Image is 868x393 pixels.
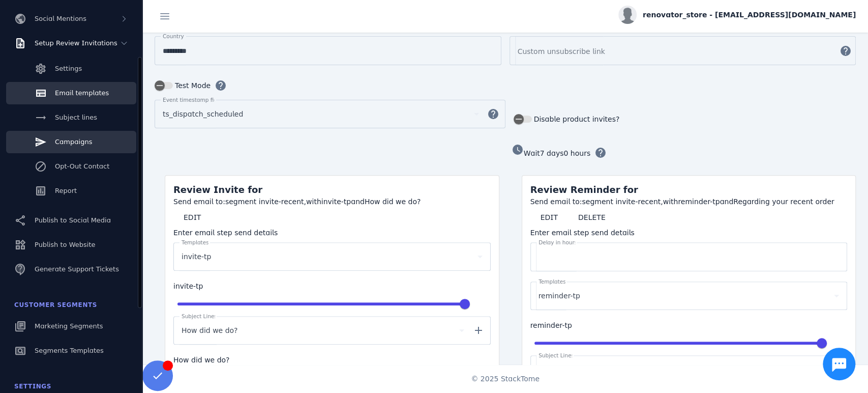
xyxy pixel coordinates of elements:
[532,113,620,125] label: Disable product invites?
[530,196,848,207] div: segment invite-recent, reminder-tp Regarding your recent order
[568,207,616,228] button: DELETE
[163,45,493,57] input: Country
[182,250,211,263] span: invite-tp
[35,216,111,224] span: Publish to Social Media
[6,180,136,202] a: Report
[466,324,491,336] mat-icon: add
[720,198,733,206] span: and
[481,108,505,120] mat-icon: help
[563,149,590,157] span: 0 hours
[173,281,491,292] div: invite-tp
[173,207,211,228] button: EDIT
[6,258,136,280] a: Generate Support Tickets
[6,315,136,338] a: Marketing Segments
[55,187,77,194] span: Report
[55,162,109,170] span: Opt-Out Contact
[578,214,606,221] span: DELETE
[173,228,491,238] div: Enter email step send details
[182,239,209,245] mat-label: Templates
[35,322,103,330] span: Marketing Segments
[6,106,136,129] a: Subject lines
[538,239,577,245] mat-label: Delay in hours
[663,198,678,206] span: with
[163,108,243,120] span: ts_dispatch_scheduled
[6,340,136,362] a: Segments Templates
[524,149,540,157] span: Wait
[541,214,558,221] span: EDIT
[530,228,848,238] div: Enter email step send details
[173,184,262,195] span: Review Invite for
[538,363,639,376] span: Regarding your recent order
[55,138,92,146] span: Campaigns
[530,207,568,228] button: EDIT
[538,352,574,358] mat-label: Subject Lines
[618,6,637,24] img: profile.jpg
[163,97,222,103] mat-label: Event timestamp field
[6,155,136,178] a: Opt-Out Contact
[512,144,524,156] mat-icon: watch_later
[55,114,97,121] span: Subject lines
[35,15,86,22] span: Social Mentions
[6,209,136,232] a: Publish to Social Media
[618,6,856,24] button: renovator_store - [EMAIL_ADDRESS][DOMAIN_NAME]
[6,131,136,153] a: Campaigns
[6,234,136,256] a: Publish to Website
[538,290,580,302] span: reminder-tp
[14,301,97,308] span: Customer Segments
[14,383,51,390] span: Settings
[351,198,365,206] span: and
[530,320,848,331] div: reminder-tp
[35,347,104,354] span: Segments Templates
[55,89,109,97] span: Email templates
[540,149,564,157] span: 7 days
[306,198,321,206] span: with
[35,241,95,248] span: Publish to Website
[471,374,540,384] span: © 2025 StackTome
[518,47,605,55] mat-label: Custom unsubscribe link
[643,10,856,20] span: renovator_store - [EMAIL_ADDRESS][DOMAIN_NAME]
[182,324,238,336] span: How did we do?
[163,33,184,39] mat-label: Country
[6,82,136,104] a: Email templates
[173,79,211,92] label: Test Mode
[35,39,117,47] span: Setup Review Invitations
[184,214,201,221] span: EDIT
[182,313,217,319] mat-label: Subject Lines
[55,65,82,72] span: Settings
[35,265,119,273] span: Generate Support Tickets
[173,198,225,206] span: Send email to:
[173,355,491,366] div: How did we do?
[6,58,136,80] a: Settings
[538,278,566,285] mat-label: Templates
[530,184,638,195] span: Review Reminder for
[173,196,491,207] div: segment invite-recent, invite-tp How did we do?
[530,198,582,206] span: Send email to:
